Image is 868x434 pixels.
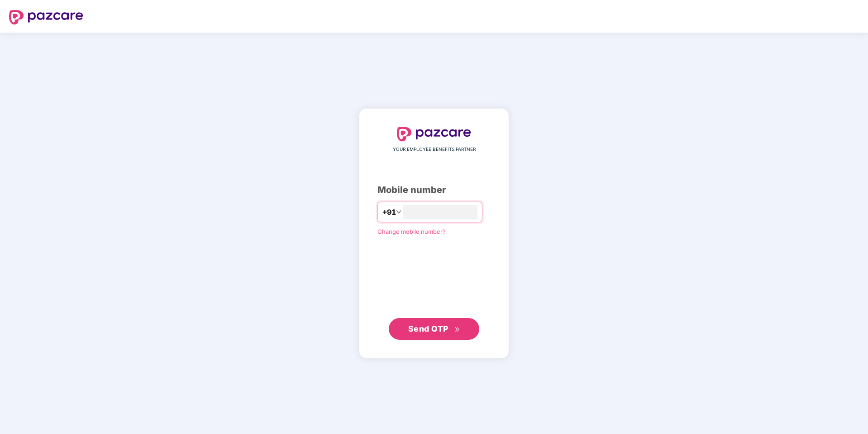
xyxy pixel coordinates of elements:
[396,209,401,215] span: down
[377,228,446,235] a: Change mobile number?
[408,324,448,333] span: Send OTP
[454,327,460,333] span: double-right
[9,10,83,24] img: logo
[389,318,479,340] button: Send OTPdouble-right
[382,207,396,218] span: +91
[397,127,471,141] img: logo
[393,146,476,153] span: YOUR EMPLOYEE BENEFITS PARTNER
[377,183,491,197] div: Mobile number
